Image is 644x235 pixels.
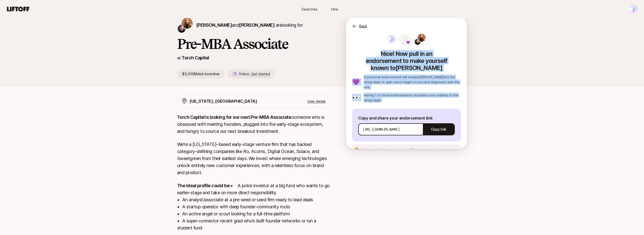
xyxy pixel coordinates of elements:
p: at [177,55,181,61]
p: Having 1 or more endorsements increases your visibility to the hiring team. [364,93,461,103]
p: Not sure what to say when sharing? [361,147,450,152]
p: 👀 [352,95,360,101]
p: View details [307,99,326,104]
a: Searches [297,5,322,14]
strong: The ideal profile could be: [177,183,230,188]
p: $5,000 Match Incentive [177,69,225,79]
span: [PERSON_NAME] [196,22,232,28]
span: 💜 [406,39,410,45]
a: Torch Capital [182,55,209,60]
p: [URL][DOMAIN_NAME] [363,127,400,132]
p: 🤔 [354,148,359,152]
p: someone who is obsessed with meeting founders, plugged into the early-stage ecosystem, and hungry... [177,114,330,135]
p: Copy and share your endorsement link [358,115,455,121]
span: and [232,22,274,28]
p: A personal endorsement will enable [PERSON_NAME] and the hiring team to gain more insight on you ... [364,74,461,90]
p: J [391,36,392,42]
p: Back [359,23,367,29]
p: J [633,6,634,12]
p: • A junior investor at a big fund who wants to go earlier-stage and take on more direct responsib... [177,182,330,231]
span: Searches [302,7,317,12]
p: 💜 [352,79,360,85]
span: [PERSON_NAME] [239,22,274,28]
span: Just started [251,72,270,76]
strong: Torch Capital is looking for our next Pre-MBA Associate: [177,114,292,120]
p: Nice! Now pull in an endorsement to make yourself known to [PERSON_NAME] [352,48,461,71]
button: J [629,5,638,14]
img: Katie Reiner [182,18,193,29]
p: Status: [239,71,270,77]
img: avatar-url [399,33,411,45]
span: See an example message [413,148,450,151]
p: We’re a [US_STATE]–based early-stage venture firm that has backed category-defining companies lik... [177,141,330,176]
h1: Pre-MBA Associate [177,36,330,51]
p: are looking for [196,22,303,29]
a: Hire [322,5,347,14]
span: Hire [331,7,338,12]
img: Katie Reiner [418,34,426,42]
img: Christopher Harper [178,25,186,33]
button: Copy link [423,122,454,136]
p: [US_STATE], [GEOGRAPHIC_DATA] [189,98,257,104]
img: Christopher Harper [415,39,421,45]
